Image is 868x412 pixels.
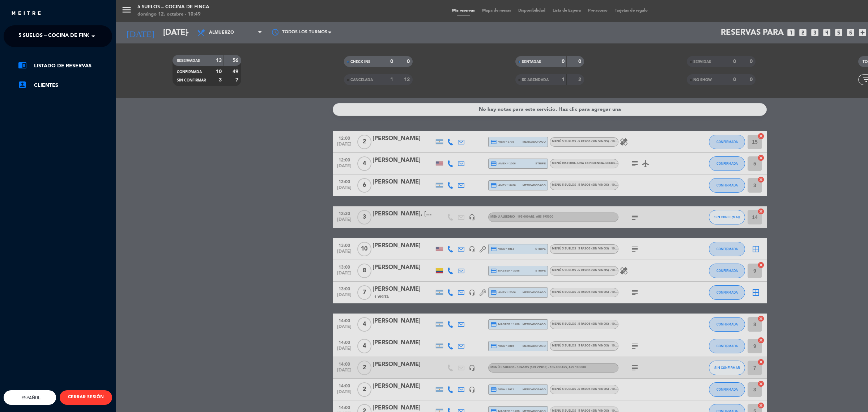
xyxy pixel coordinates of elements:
a: chrome_reader_modeListado de Reservas [18,62,112,70]
span: Español [20,395,41,400]
button: CERRAR SESIÓN [60,390,112,405]
img: MEITRE [11,11,42,16]
i: account_box [18,80,27,89]
span: 5 SUELOS – COCINA DE FINCA [18,29,94,44]
a: account_boxClientes [18,81,112,90]
i: chrome_reader_mode [18,61,27,70]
